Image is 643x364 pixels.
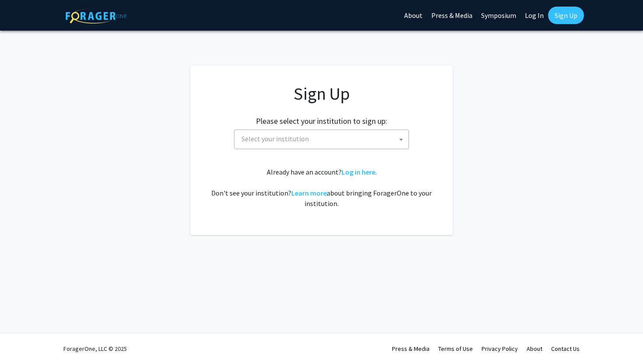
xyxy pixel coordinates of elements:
[438,345,473,353] a: Terms of Use
[208,167,435,209] div: Already have an account? . Don't see your institution? about bringing ForagerOne to your institut...
[392,345,430,353] a: Press & Media
[342,168,375,176] a: Log in here
[241,134,309,143] span: Select your institution
[482,345,518,353] a: Privacy Policy
[551,345,580,353] a: Contact Us
[548,7,584,24] a: Sign Up
[291,189,327,197] a: Learn more about bringing ForagerOne to your institution
[238,130,409,148] span: Select your institution
[208,83,435,104] h1: Sign Up
[66,8,127,24] img: ForagerOne Logo
[234,129,409,149] span: Select your institution
[63,333,127,364] div: ForagerOne, LLC © 2025
[527,345,542,353] a: About
[256,116,387,126] h2: Please select your institution to sign up:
